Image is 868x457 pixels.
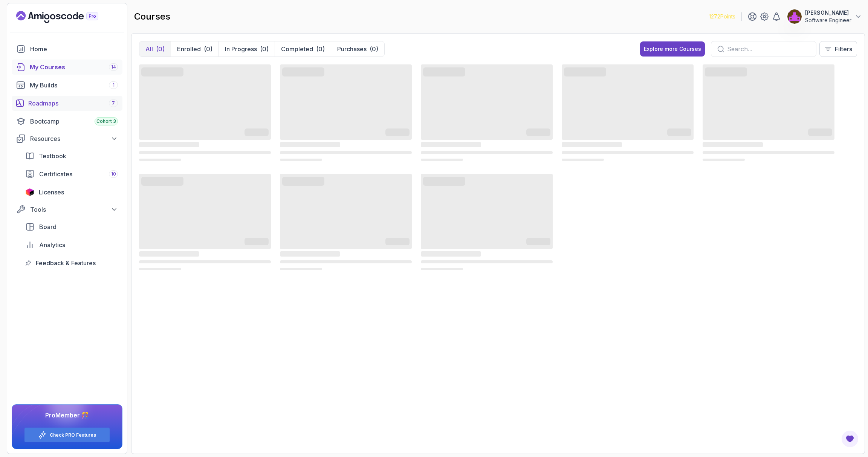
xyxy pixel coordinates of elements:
div: Roadmaps [28,99,118,108]
span: ‌ [421,151,553,154]
button: In Progress(0) [219,41,275,57]
a: home [12,41,122,57]
span: ‌ [385,130,410,136]
div: card loading ui [421,172,553,272]
button: Explore more Courses [640,41,705,57]
span: ‌ [423,178,465,184]
span: ‌ [421,64,553,140]
div: Resources [30,134,118,143]
span: ‌ [564,69,606,75]
span: ‌ [562,159,604,161]
span: ‌ [562,64,694,140]
div: card loading ui [703,63,834,163]
p: [PERSON_NAME] [805,9,851,17]
div: My Courses [30,63,118,72]
span: ‌ [141,178,183,184]
div: Bootcamp [30,117,118,126]
p: 1272 Points [709,13,735,20]
span: Cohort 3 [96,118,116,124]
span: ‌ [421,174,553,249]
span: ‌ [139,151,271,154]
span: ‌ [139,174,271,249]
p: Enrolled [177,44,201,53]
div: Home [30,44,118,53]
span: Board [39,222,57,231]
button: Check PRO Features [24,427,110,443]
a: courses [12,60,122,75]
div: card loading ui [280,172,412,272]
span: ‌ [705,69,747,75]
span: ‌ [667,130,691,136]
img: user profile image [787,9,802,24]
div: card loading ui [139,63,271,163]
div: My Builds [30,81,118,90]
span: ‌ [280,268,322,270]
a: roadmaps [12,96,122,111]
span: Feedback & Features [36,258,96,267]
a: board [21,219,122,234]
span: ‌ [526,130,550,136]
span: ‌ [526,239,550,245]
div: (0) [204,44,212,53]
span: 7 [112,100,115,106]
span: ‌ [282,69,324,75]
span: ‌ [139,142,199,147]
div: (0) [370,44,378,53]
a: bootcamp [12,114,122,129]
input: Search... [727,44,810,53]
span: ‌ [562,142,622,147]
a: licenses [21,185,122,200]
div: Explore more Courses [644,45,701,53]
div: card loading ui [280,63,412,163]
h2: courses [134,11,170,23]
a: Landing page [16,11,116,23]
span: ‌ [703,142,763,147]
button: Filters [819,41,857,57]
a: builds [12,78,122,93]
span: Certificates [39,170,72,179]
div: card loading ui [562,63,694,163]
span: ‌ [282,178,324,184]
p: In Progress [225,44,257,53]
p: Filters [835,44,852,53]
span: ‌ [245,239,269,245]
span: ‌ [421,251,481,257]
p: Software Engineer [805,17,851,24]
span: 10 [111,171,116,177]
span: ‌ [280,64,412,140]
span: ‌ [139,64,271,140]
span: ‌ [703,64,834,140]
span: ‌ [139,268,181,270]
img: jetbrains icon [25,188,34,196]
span: ‌ [808,130,832,136]
span: ‌ [421,260,553,263]
button: Tools [12,203,122,216]
button: Enrolled(0) [171,41,219,57]
span: Textbook [39,151,66,160]
button: Resources [12,132,122,145]
button: user profile image[PERSON_NAME]Software Engineer [787,9,862,24]
a: analytics [21,237,122,252]
a: certificates [21,167,122,182]
span: ‌ [703,151,834,154]
div: (0) [316,44,325,53]
span: 14 [111,64,116,70]
a: feedback [21,255,122,271]
span: ‌ [385,239,410,245]
span: 1 [113,82,115,88]
button: Open Feedback Button [841,430,859,448]
div: Tools [30,205,118,214]
span: ‌ [280,251,340,257]
span: ‌ [141,69,183,75]
a: Check PRO Features [50,432,96,438]
p: All [145,44,153,53]
button: Completed(0) [275,41,331,57]
span: ‌ [245,130,269,136]
span: ‌ [421,142,481,147]
p: Purchases [337,44,367,53]
span: ‌ [139,159,181,161]
span: ‌ [421,268,463,270]
a: textbook [21,148,122,164]
span: ‌ [280,151,412,154]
